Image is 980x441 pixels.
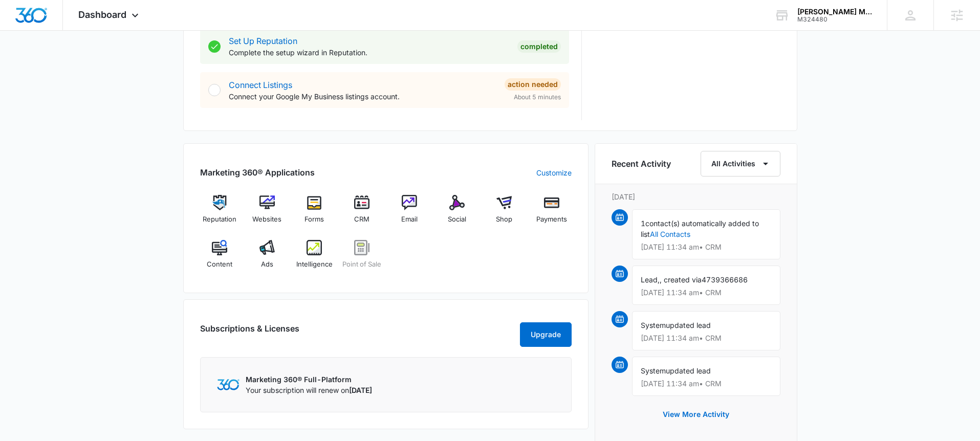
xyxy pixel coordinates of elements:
[295,240,334,277] a: Intelligence
[296,259,333,270] span: Intelligence
[203,214,236,225] span: Reputation
[641,289,772,296] p: [DATE] 11:34 am • CRM
[505,78,561,91] div: Action Needed
[261,259,273,270] span: Ads
[252,214,281,225] span: Websites
[217,379,239,390] img: Marketing 360 Logo
[702,275,748,284] span: 4739366686
[612,191,780,202] p: [DATE]
[641,366,666,375] span: System
[401,214,418,225] span: Email
[229,91,496,102] p: Connect your Google My Business listings account.
[437,195,476,232] a: Social
[496,214,512,225] span: Shop
[229,80,292,90] a: Connect Listings
[342,195,382,232] a: CRM
[247,195,287,232] a: Websites
[612,158,671,170] h6: Recent Activity
[650,230,690,238] a: All Contacts
[304,214,324,225] span: Forms
[485,195,524,232] a: Shop
[349,386,372,394] span: [DATE]
[666,321,711,329] span: updated lead
[536,167,572,178] a: Customize
[390,195,429,232] a: Email
[246,374,372,385] p: Marketing 360® Full-Platform
[641,275,660,284] span: Lead,
[641,219,759,238] span: contact(s) automatically added to list
[797,8,872,16] div: account name
[78,9,126,20] span: Dashboard
[701,151,780,177] button: All Activities
[514,93,561,102] span: About 5 minutes
[200,195,239,232] a: Reputation
[246,385,372,395] p: Your subscription will renew on
[641,380,772,387] p: [DATE] 11:34 am • CRM
[200,322,299,343] h2: Subscriptions & Licenses
[660,275,702,284] span: , created via
[448,214,466,225] span: Social
[641,244,772,251] p: [DATE] 11:34 am • CRM
[532,195,572,232] a: Payments
[207,259,232,270] span: Content
[520,322,572,347] button: Upgrade
[641,335,772,342] p: [DATE] 11:34 am • CRM
[536,214,567,225] span: Payments
[666,366,711,375] span: updated lead
[295,195,334,232] a: Forms
[641,321,666,329] span: System
[342,259,381,270] span: Point of Sale
[797,16,872,23] div: account id
[229,47,509,58] p: Complete the setup wizard in Reputation.
[229,36,297,46] a: Set Up Reputation
[247,240,287,277] a: Ads
[200,240,239,277] a: Content
[517,40,561,53] div: Completed
[342,240,382,277] a: Point of Sale
[641,219,645,228] span: 1
[354,214,369,225] span: CRM
[652,402,739,427] button: View More Activity
[200,166,315,179] h2: Marketing 360® Applications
